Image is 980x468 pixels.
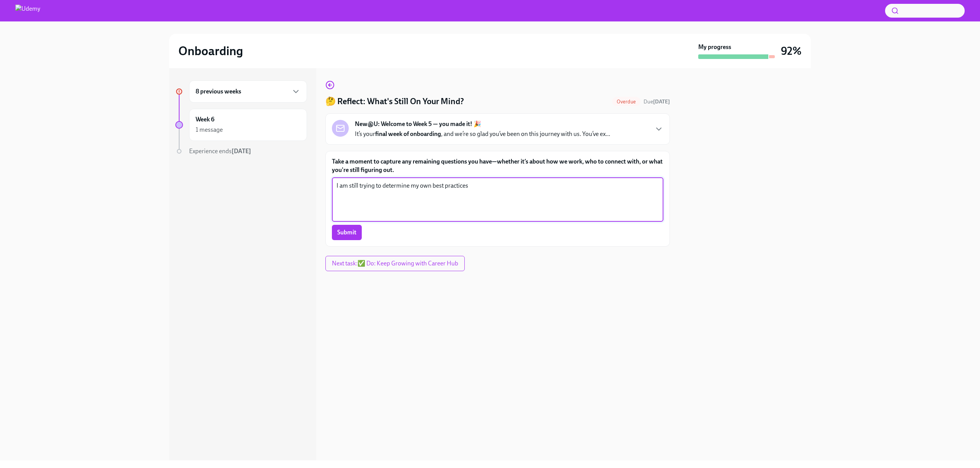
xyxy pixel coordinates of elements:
img: Udemy [15,5,40,17]
h2: Onboarding [178,43,243,59]
h6: Week 6 [196,115,214,124]
span: Due [644,98,670,105]
h6: 8 previous weeks [196,87,241,96]
div: 8 previous weeks [189,80,307,103]
span: Overdue [612,99,640,105]
h3: 92% [781,44,802,58]
div: 1 message [196,126,223,134]
textarea: I am still trying to determine my own best practices [336,181,659,218]
span: September 13th, 2025 10:00 [644,98,670,105]
label: Take a moment to capture any remaining questions you have—whether it’s about how we work, who to ... [332,157,663,174]
strong: [DATE] [653,98,670,105]
strong: final week of onboarding [375,130,441,137]
span: Experience ends [189,147,251,155]
button: Next task:✅ Do: Keep Growing with Career Hub [325,256,465,271]
span: Next task : ✅ Do: Keep Growing with Career Hub [332,260,458,267]
span: Submit [337,229,356,236]
h4: 🤔 Reflect: What's Still On Your Mind? [325,96,464,107]
strong: My progress [698,43,731,51]
strong: [DATE] [232,147,251,155]
strong: New@U: Welcome to Week 5 — you made it! 🎉 [355,120,481,128]
button: Submit [332,225,362,240]
a: Week 61 message [175,109,307,141]
p: It’s your , and we’re so glad you’ve been on this journey with us. You’ve ex... [355,130,610,138]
